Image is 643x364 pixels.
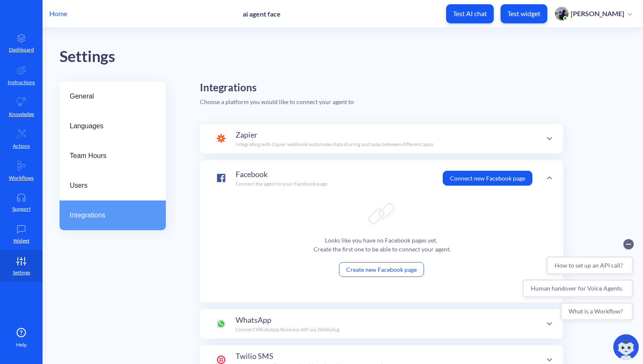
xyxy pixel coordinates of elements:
[9,174,34,182] p: Workflows
[3,45,114,64] button: Human handover for Voice Agents.
[70,210,149,220] span: Integrations
[49,8,67,19] p: Home
[70,151,149,161] span: Team Hours
[12,205,31,213] p: Support
[551,6,636,21] button: user photo[PERSON_NAME]
[9,46,34,54] p: Dashboard
[443,171,532,186] button: Connect new Facebook page
[236,326,339,333] p: Connect WhatsApp Business API via 360dialog
[236,180,327,188] p: Connect the agent to your Facebook page
[236,129,257,141] span: Zapier
[13,237,29,245] p: Widget
[200,160,563,196] div: FacebookConnect the agent to your Facebook pageConnect new Facebook page
[41,68,114,87] button: What is a Workflow?
[446,4,494,23] button: Test AI chat
[613,334,639,360] img: copilot-icon.svg
[200,124,563,153] div: Zapier iconZapierIntegrating with Zapier webhook automates data sharing and tasks between differe...
[13,142,30,150] p: Actions
[453,9,487,18] p: Test AI chat
[236,141,433,148] p: Integrating with Zapier webhook automates data sharing and tasks between different apps
[243,10,281,18] p: ai agent face
[236,350,273,362] span: Twilio SMS
[60,82,166,111] a: General
[555,7,569,20] img: user photo
[9,110,34,118] p: Knowledge
[200,309,563,339] div: WhatsAppConnect WhatsApp Business API via 360dialog
[236,314,271,326] span: WhatsApp
[60,200,166,230] a: Integrations
[70,181,149,191] span: Users
[339,262,424,277] button: Create new Facebook page
[501,4,547,23] button: Test widget
[60,45,643,69] div: Settings
[507,9,541,18] p: Test widget
[200,82,256,94] h3: Integrations
[104,5,114,15] button: Collapse conversation starters
[200,97,626,106] p: Choose a platform you would like to connect your agent to
[16,341,27,349] span: Help
[571,9,624,18] p: [PERSON_NAME]
[60,111,166,141] a: Languages
[27,22,114,41] button: How to set up an API call?
[217,134,225,143] img: Zapier icon
[70,91,149,102] span: General
[236,169,267,180] span: Facebook
[60,171,166,200] a: Users
[70,121,149,131] span: Languages
[312,236,451,254] div: Looks like you have no Facebook pages yet. Create the first one to be able to connect your agent.
[60,141,166,171] a: Team Hours
[8,79,35,86] p: Instructions
[13,269,30,277] p: Settings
